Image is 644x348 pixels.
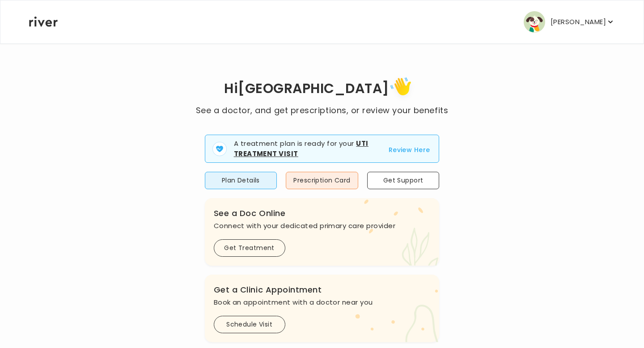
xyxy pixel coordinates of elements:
p: Connect with your dedicated primary care provider [214,220,431,232]
button: Get Treatment [214,239,285,257]
h3: See a Doc Online [214,207,431,220]
button: user avatar[PERSON_NAME] [524,11,615,33]
p: Book an appointment with a doctor near you [214,296,431,309]
img: user avatar [524,11,545,33]
h1: Hi [GEOGRAPHIC_DATA] [196,74,448,104]
p: [PERSON_NAME] [551,16,606,28]
h3: Get a Clinic Appointment [214,284,431,296]
button: Get Support [367,172,440,189]
strong: Uti Treatment Visit [234,139,369,158]
button: Plan Details [205,172,277,189]
button: Schedule Visit [214,316,285,333]
p: A treatment plan is ready for your [234,139,378,159]
button: Review Here [389,144,430,155]
button: Prescription Card [286,172,358,189]
p: See a doctor, and get prescriptions, or review your benefits [196,104,448,117]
